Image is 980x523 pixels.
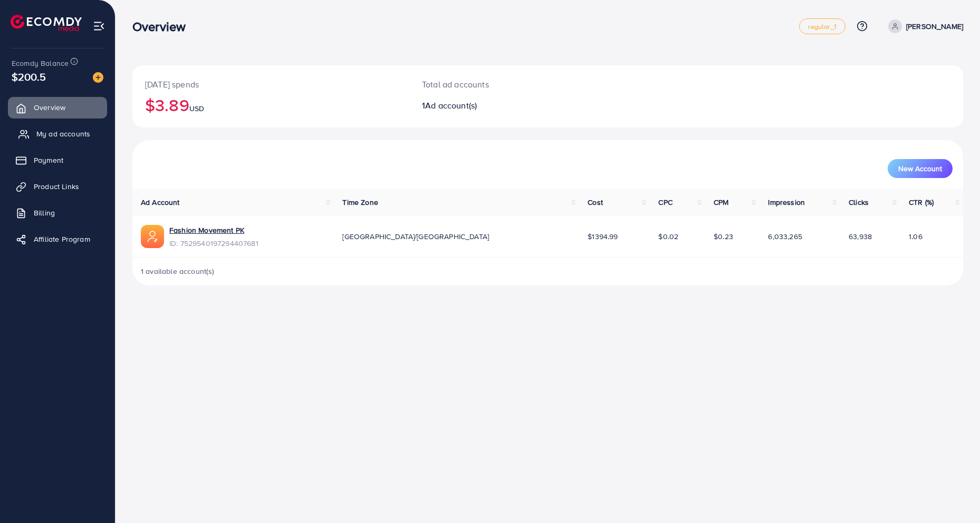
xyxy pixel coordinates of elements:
span: 6,033,265 [768,231,802,242]
h2: $3.89 [145,95,397,115]
span: Affiliate Program [34,234,90,244]
span: $1394.99 [588,231,618,242]
span: regular_1 [808,23,836,30]
span: [GEOGRAPHIC_DATA]/[GEOGRAPHIC_DATA] [342,231,489,242]
a: Fashion Movement PK [169,225,258,235]
span: Ecomdy Balance [12,58,69,68]
span: New Account [898,165,942,172]
span: Payment [34,155,63,165]
span: My ad accounts [36,129,90,139]
img: ic-ads-acc.e4c84228.svg [141,225,164,248]
a: Billing [8,202,107,223]
span: Product Links [34,181,79,192]
a: Product Links [8,176,107,197]
span: $200.5 [12,69,46,84]
span: Clicks [849,197,869,208]
a: Payment [8,150,107,171]
span: Impression [768,197,805,208]
img: image [93,72,103,83]
button: New Account [888,159,953,178]
span: CPC [658,197,672,208]
span: Ad Account [141,197,180,208]
a: regular_1 [799,18,845,34]
a: My ad accounts [8,123,107,144]
a: Affiliate Program [8,229,107,250]
span: Ad account(s) [425,100,477,111]
span: 63,938 [849,231,872,242]
span: USD [189,103,204,114]
span: $0.02 [658,231,678,242]
span: CTR (%) [909,197,934,208]
p: [DATE] spends [145,78,397,91]
h3: Overview [132,19,194,34]
p: [PERSON_NAME] [906,20,963,33]
span: Overview [34,102,65,113]
span: ID: 7529540197294407681 [169,238,258,249]
span: $0.23 [714,231,733,242]
span: Time Zone [342,197,378,208]
span: 1.06 [909,231,923,242]
p: Total ad accounts [422,78,604,91]
span: Billing [34,208,55,218]
img: logo [11,15,82,31]
a: Overview [8,97,107,118]
span: 1 available account(s) [141,266,215,277]
span: CPM [714,197,728,208]
img: menu [93,20,105,32]
h2: 1 [422,101,604,111]
span: Cost [588,197,603,208]
iframe: Chat [935,476,972,515]
a: [PERSON_NAME] [884,19,963,33]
